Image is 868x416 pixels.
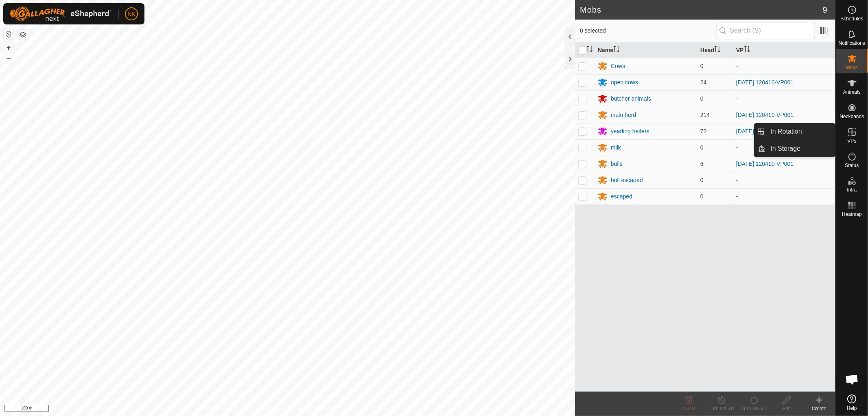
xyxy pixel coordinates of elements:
span: Notifications [839,41,865,46]
div: main herd [611,111,636,119]
span: In Rotation [771,127,802,136]
a: In Rotation [766,123,835,140]
span: 0 selected [580,26,717,35]
div: Open chat [840,367,864,392]
span: 9 [823,4,827,16]
span: 72 [700,128,707,134]
td: - [733,188,835,205]
li: In Storage [754,141,835,157]
span: Delete [682,406,696,412]
p-sorticon: Activate to sort [714,47,721,53]
span: Neckbands [840,114,864,119]
div: open cows [611,78,638,87]
span: 0 [700,193,704,200]
img: Gallagher Logo [10,7,112,21]
button: Map Layers [18,30,28,40]
button: – [4,53,13,63]
span: Schedules [840,16,863,21]
span: In Storage [771,144,801,154]
td: - [733,58,835,74]
a: Help [836,391,868,414]
a: [DATE] 120410-VP001 [736,112,794,118]
div: Create [803,405,835,412]
p-sorticon: Activate to sort [744,47,750,53]
span: Animals [843,90,861,95]
div: Turn Off VP [705,405,738,412]
h2: Mobs [580,5,823,15]
p-sorticon: Activate to sort [586,47,593,53]
div: Edit [770,405,803,412]
div: bulls [611,160,623,168]
span: Infra [847,187,857,192]
a: Contact Us [295,405,319,413]
span: Help [847,406,857,411]
div: escaped [611,192,632,201]
th: Head [697,42,733,58]
button: Reset Map [4,29,13,39]
div: bull escaped [611,176,643,185]
span: 24 [700,79,707,86]
th: VP [733,42,835,58]
span: 6 [700,161,704,167]
span: NK [127,10,135,18]
span: Heatmap [842,212,862,217]
p-sorticon: Activate to sort [613,47,620,53]
span: 0 [700,95,704,102]
button: + [4,43,13,53]
div: butcher animals [611,95,651,103]
a: Privacy Policy [256,405,286,413]
span: Status [845,163,859,168]
span: 0 [700,177,704,183]
a: [DATE] 120410-VP001 [736,161,794,167]
div: yearling heifers [611,127,649,136]
div: Cows [611,62,625,70]
span: 0 [700,144,704,151]
td: - [733,90,835,107]
span: 0 [700,63,704,69]
a: [DATE] 120410-VP001 [736,128,794,134]
td: - [733,172,835,188]
td: - [733,139,835,156]
span: 214 [700,112,710,118]
div: milk [611,143,621,152]
span: VPs [847,139,856,143]
th: Name [595,42,697,58]
input: Search (S) [717,22,815,39]
span: Mobs [846,65,858,70]
li: In Rotation [754,123,835,140]
div: Turn On VP [738,405,770,412]
a: In Storage [766,141,835,157]
a: [DATE] 120410-VP001 [736,79,794,86]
